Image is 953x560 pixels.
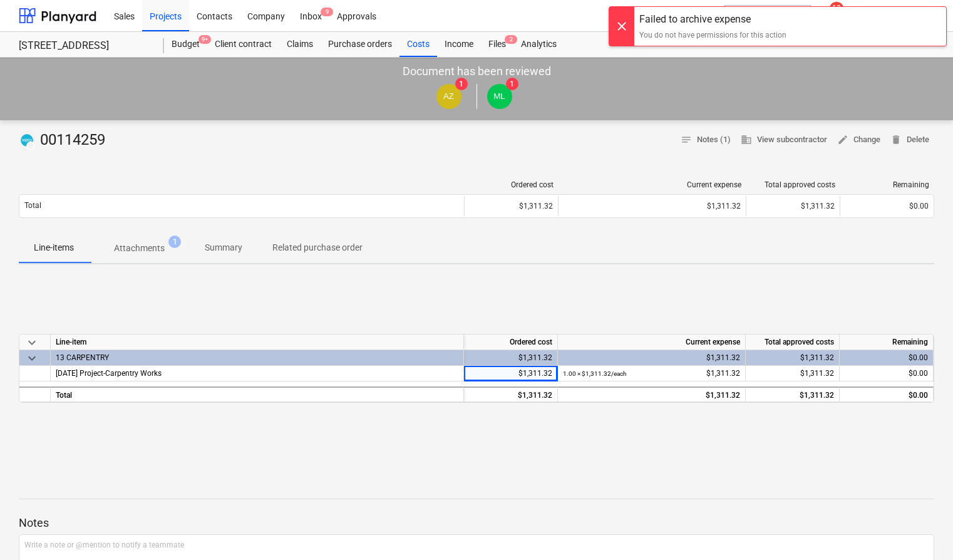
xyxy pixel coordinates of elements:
span: keyboard_arrow_down [24,335,39,350]
div: $1,311.32 [470,202,553,210]
a: Claims [279,32,321,57]
div: $1,311.32 [469,388,552,403]
span: Delete [890,133,929,147]
p: Total [24,200,41,211]
div: $1,311.32 [563,388,740,403]
div: Files [481,32,513,57]
div: Invoice has been synced with Xero and its status is currently DRAFT [19,130,35,150]
span: 3-13-04 Project-Carpentry Works [56,369,162,378]
div: $1,311.32 [751,202,835,210]
a: Analytics [513,32,564,57]
a: Costs [399,32,437,57]
span: 1 [455,78,468,90]
div: [STREET_ADDRESS] [19,39,149,53]
p: Related purchase order [272,241,363,254]
a: Purchase orders [321,32,399,57]
p: Document has been reviewed [403,64,551,79]
div: $0.00 [845,388,928,403]
span: Notes (1) [681,133,731,147]
span: 9+ [198,35,211,44]
div: Andrew Zheng [436,84,461,109]
div: Remaining [840,334,934,350]
p: Line-items [34,241,74,254]
div: Total approved costs [746,334,840,350]
div: $1,311.32 [563,366,740,381]
div: $1,311.32 [469,366,552,381]
small: 1.00 × $1,311.32 / each [563,370,627,377]
div: Failed to archive expense [639,12,786,27]
div: 13 CARPENTRY [56,350,458,365]
button: View subcontractor [736,130,832,150]
div: $1,311.32 [563,350,740,366]
div: $1,311.32 [751,388,834,403]
a: Budget9+ [164,32,207,57]
div: Total [51,386,464,402]
div: Matt Lebon [487,84,512,109]
span: 2 [505,35,517,44]
span: View subcontractor [741,133,827,147]
span: 9 [321,8,333,16]
div: $0.00 [845,350,928,366]
div: Current expense [564,180,741,189]
span: keyboard_arrow_down [24,351,39,366]
span: ML [493,91,505,101]
img: xero.svg [21,134,33,147]
div: $1,311.32 [751,366,834,381]
span: notes [681,134,692,145]
div: You do not have permissions for this action [639,29,786,41]
div: $1,311.32 [751,350,834,366]
span: 1 [506,78,518,90]
div: 00114259 [19,130,110,150]
a: Files2 [481,32,513,57]
span: business [741,134,752,145]
a: Client contract [207,32,279,57]
iframe: Chat Widget [890,500,953,560]
span: AZ [443,91,454,101]
button: Change [832,130,885,150]
div: $1,311.32 [469,350,552,366]
button: Notes (1) [676,130,736,150]
p: Notes [19,516,934,531]
span: 1 [168,236,181,248]
div: Ordered cost [464,334,558,350]
span: Change [837,133,880,147]
button: Delete [885,130,934,150]
div: Line-item [51,334,464,350]
div: Remaining [845,180,929,189]
p: Attachments [114,242,165,255]
div: Budget [164,32,207,57]
div: Current expense [558,334,746,350]
div: Total approved costs [751,180,835,189]
span: delete [890,134,902,145]
a: Income [437,32,481,57]
div: $0.00 [845,366,928,381]
span: edit [837,134,848,145]
div: $1,311.32 [564,202,741,210]
div: $0.00 [845,202,929,210]
p: Summary [205,241,242,254]
div: Ordered cost [470,180,554,189]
